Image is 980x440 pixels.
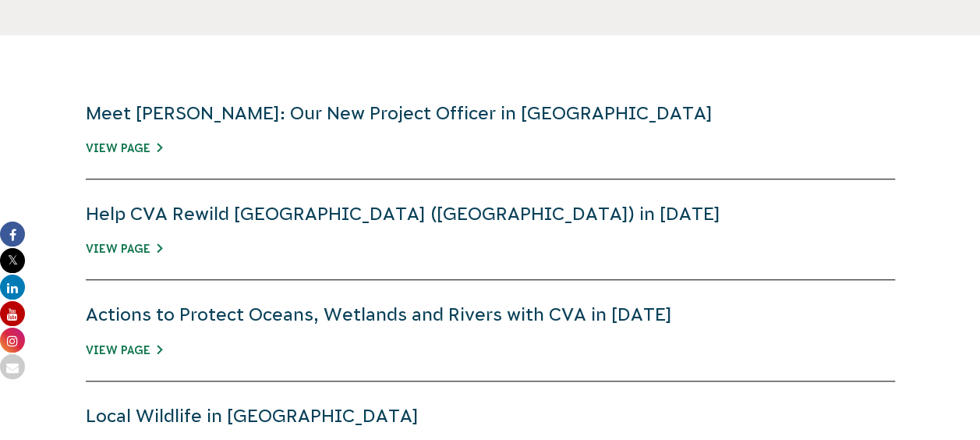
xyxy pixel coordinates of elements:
[86,304,672,325] a: Actions to Protect Oceans, Wetlands and Rivers with CVA in [DATE]
[86,406,419,426] a: Local Wildlife in [GEOGRAPHIC_DATA]
[86,103,713,123] a: Meet [PERSON_NAME]: Our New Project Officer in [GEOGRAPHIC_DATA]
[86,142,162,154] a: View Page
[86,204,720,224] a: Help CVA Rewild [GEOGRAPHIC_DATA] ([GEOGRAPHIC_DATA]) in [DATE]
[86,344,162,357] a: View Page
[86,243,162,255] a: View Page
